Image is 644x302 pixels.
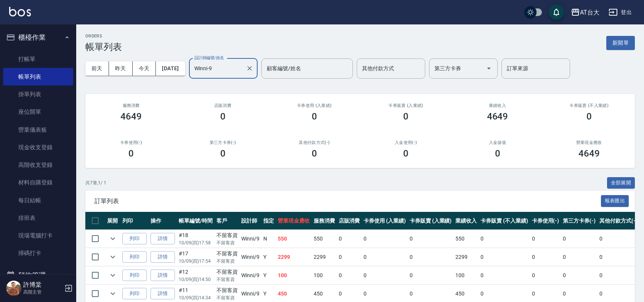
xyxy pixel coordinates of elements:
button: 今天 [133,61,156,76]
td: Y [261,266,276,284]
td: 0 [362,248,408,266]
h2: 卡券販賣 (入業績) [369,103,442,108]
h2: ORDERS [85,34,122,39]
th: 操作 [149,212,177,230]
h2: 卡券販賣 (不入業績) [553,103,626,108]
div: 不留客資 [216,286,238,294]
th: 店販消費 [337,212,362,230]
button: 昨天 [109,61,133,76]
h2: 店販消費 [186,103,259,108]
button: 列印 [122,233,147,245]
p: 不留客資 [216,276,238,283]
h3: 服務消費 [95,103,168,108]
p: 10/09 (四) 14:50 [179,276,213,283]
th: 第三方卡券(-) [561,212,598,230]
th: 客戶 [215,212,240,230]
th: 服務消費 [312,212,337,230]
button: 新開單 [606,36,635,50]
a: 詳情 [151,270,175,281]
th: 卡券使用 (入業績) [362,212,408,230]
div: 不留客資 [216,250,238,258]
button: expand row [107,233,119,244]
h3: 0 [128,148,134,159]
th: 列印 [120,212,149,230]
p: 10/09 (四) 17:54 [179,258,213,265]
td: 0 [561,248,598,266]
th: 營業現金應收 [276,212,312,230]
button: Open [483,62,495,74]
th: 其他付款方式(-) [598,212,639,230]
td: 0 [598,248,639,266]
td: 0 [530,266,561,284]
td: 0 [479,230,530,248]
h3: 4649 [487,111,508,122]
img: Person [6,281,21,296]
h3: 帳單列表 [85,42,122,52]
h2: 營業現金應收 [553,140,626,145]
h2: 入金使用(-) [369,140,442,145]
th: 展開 [105,212,120,230]
button: expand row [107,270,119,281]
td: #17 [177,248,215,266]
td: 2299 [453,248,479,266]
button: Clear [244,63,255,74]
td: 0 [337,248,362,266]
button: 全部展開 [607,177,635,189]
td: 0 [362,266,408,284]
p: 不留客資 [216,258,238,265]
td: Y [261,248,276,266]
td: 550 [276,230,312,248]
td: 550 [312,230,337,248]
td: 0 [561,230,598,248]
td: 0 [337,266,362,284]
h2: 入金儲值 [461,140,534,145]
button: 列印 [122,288,147,300]
td: Winni /9 [239,266,261,284]
th: 卡券販賣 (不入業績) [479,212,530,230]
h3: 0 [586,111,592,122]
a: 詳情 [151,288,175,300]
h2: 第三方卡券(-) [186,140,259,145]
td: Winni /9 [239,248,261,266]
td: 0 [479,248,530,266]
button: [DATE] [156,61,185,76]
a: 詳情 [151,251,175,263]
h3: 0 [495,148,500,159]
h2: 其他付款方式(-) [278,140,351,145]
h5: 許博棠 [23,281,62,289]
th: 帳單編號/時間 [177,212,215,230]
td: 0 [561,266,598,284]
td: 2299 [312,248,337,266]
div: AT台大 [580,8,599,17]
h3: 0 [312,111,317,122]
td: 550 [453,230,479,248]
td: 0 [408,248,454,266]
a: 掃碼打卡 [3,244,73,262]
img: Logo [9,7,31,16]
h3: 4649 [120,111,142,122]
td: 2299 [276,248,312,266]
th: 卡券使用(-) [530,212,561,230]
a: 報表匯出 [601,197,629,204]
td: #18 [177,230,215,248]
button: 列印 [122,270,147,281]
h3: 0 [403,148,409,159]
a: 高階收支登錄 [3,156,73,174]
button: expand row [107,288,119,299]
th: 指定 [261,212,276,230]
a: 排班表 [3,209,73,227]
p: 10/09 (四) 14:34 [179,294,213,301]
a: 材料自購登錄 [3,174,73,191]
td: #12 [177,266,215,284]
h3: 0 [312,148,317,159]
th: 卡券販賣 (入業績) [408,212,454,230]
a: 營業儀表板 [3,121,73,139]
p: 高階主管 [23,289,62,296]
button: 列印 [122,251,147,263]
button: AT台大 [568,5,602,20]
button: 報表匯出 [601,195,629,207]
td: 0 [598,230,639,248]
td: 0 [598,266,639,284]
a: 座位開單 [3,103,73,121]
td: Winni /9 [239,230,261,248]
